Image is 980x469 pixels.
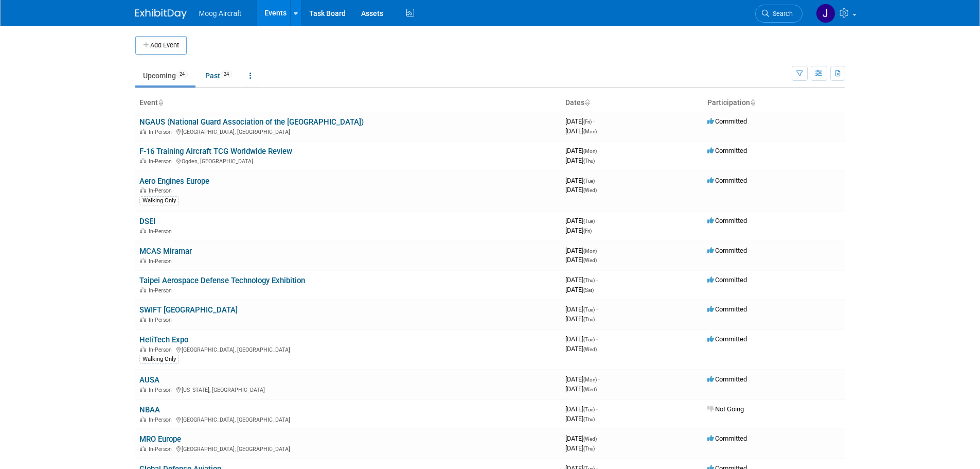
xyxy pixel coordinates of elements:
img: In-Person Event [140,228,146,233]
span: (Mon) [583,129,597,134]
img: In-Person Event [140,287,146,292]
span: (Wed) [583,257,597,263]
img: In-Person Event [140,387,146,392]
span: (Thu) [583,277,595,283]
span: Committed [707,177,747,184]
a: Aero Engines Europe [139,177,209,186]
span: In-Person [149,416,175,423]
th: Participation [703,94,845,112]
span: [DATE] [565,217,598,224]
span: (Thu) [583,446,595,451]
span: - [593,117,595,125]
span: (Mon) [583,377,597,383]
span: [DATE] [565,385,597,393]
span: (Tue) [583,218,595,224]
img: In-Person Event [140,129,146,134]
span: 24 [176,71,188,78]
span: Committed [707,147,747,154]
span: [DATE] [565,335,598,343]
a: NBAA [139,405,160,414]
th: Dates [561,94,703,112]
span: [DATE] [565,405,598,413]
span: Committed [707,305,747,313]
a: Search [755,5,803,23]
span: [DATE] [565,127,597,135]
div: Walking Only [139,355,179,364]
a: NGAUS (National Guard Association of the [GEOGRAPHIC_DATA]) [139,117,364,127]
span: [DATE] [565,117,595,125]
a: F-16 Training Aircraft TCG Worldwide Review [139,147,292,156]
span: [DATE] [565,247,600,254]
div: [GEOGRAPHIC_DATA], [GEOGRAPHIC_DATA] [139,345,557,353]
img: In-Person Event [140,346,146,352]
span: (Thu) [583,158,595,164]
span: In-Person [149,346,175,353]
span: In-Person [149,158,175,165]
span: [DATE] [565,345,597,353]
img: In-Person Event [140,416,146,422]
span: - [598,147,600,154]
a: Sort by Event Name [158,98,163,107]
span: Committed [707,276,747,284]
span: In-Person [149,228,175,235]
div: [GEOGRAPHIC_DATA], [GEOGRAPHIC_DATA] [139,415,557,423]
span: [DATE] [565,147,600,154]
span: (Fri) [583,119,592,125]
span: (Tue) [583,178,595,184]
span: [DATE] [565,256,597,264]
span: (Sat) [583,287,594,293]
a: HeliTech Expo [139,335,188,344]
span: [DATE] [565,444,595,452]
span: - [596,276,598,284]
span: In-Person [149,317,175,323]
div: [GEOGRAPHIC_DATA], [GEOGRAPHIC_DATA] [139,127,557,135]
span: 24 [221,71,232,78]
span: (Fri) [583,228,592,234]
a: Sort by Participation Type [750,98,755,107]
span: Committed [707,117,747,125]
span: In-Person [149,387,175,393]
span: (Thu) [583,416,595,422]
div: [GEOGRAPHIC_DATA], [GEOGRAPHIC_DATA] [139,444,557,453]
span: Committed [707,217,747,224]
span: - [596,177,598,184]
span: Committed [707,247,747,254]
span: [DATE] [565,375,600,383]
span: (Tue) [583,307,595,312]
a: SWIFT [GEOGRAPHIC_DATA] [139,305,238,315]
img: In-Person Event [140,446,146,451]
span: [DATE] [565,435,600,442]
div: [US_STATE], [GEOGRAPHIC_DATA] [139,385,557,393]
a: Past24 [198,66,240,85]
img: In-Person Event [140,258,146,263]
span: (Wed) [583,387,597,392]
span: In-Person [149,446,175,453]
img: In-Person Event [140,317,146,322]
span: (Mon) [583,248,597,254]
img: Josh Maday [816,4,835,23]
span: - [596,305,598,313]
img: In-Person Event [140,158,146,163]
span: In-Person [149,129,175,135]
span: [DATE] [565,186,597,194]
span: - [598,435,600,442]
div: Ogden, [GEOGRAPHIC_DATA] [139,157,557,165]
span: (Wed) [583,187,597,193]
span: In-Person [149,187,175,194]
span: (Wed) [583,346,597,352]
span: - [598,247,600,254]
span: [DATE] [565,276,598,284]
span: - [598,375,600,383]
a: Taipei Aerospace Defense Technology Exhibition [139,276,305,285]
span: - [596,217,598,224]
span: (Mon) [583,148,597,154]
span: [DATE] [565,157,595,164]
div: Walking Only [139,196,179,205]
span: [DATE] [565,415,595,423]
a: DSEI [139,217,155,226]
span: In-Person [149,258,175,265]
span: [DATE] [565,286,594,293]
span: (Tue) [583,337,595,342]
span: Not Going [707,405,744,413]
a: AUSA [139,375,159,385]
